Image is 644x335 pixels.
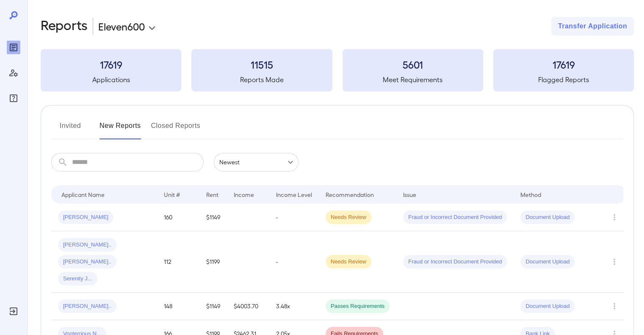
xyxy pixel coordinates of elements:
[98,19,145,33] p: Eleven600
[191,58,332,71] h3: 11515
[551,17,634,36] button: Transfer Application
[403,213,507,221] span: Fraud or Incorrect Document Provided
[234,189,254,199] div: Income
[157,231,199,293] td: 112
[493,75,634,85] h5: Flagged Reports
[199,293,227,320] td: $1149
[58,302,116,310] span: [PERSON_NAME]..
[51,119,89,139] button: Invited
[269,204,319,231] td: -
[41,17,88,36] h2: Reports
[326,258,371,266] span: Needs Review
[326,189,374,199] div: Recommendation
[343,58,483,71] h3: 5601
[227,293,269,320] td: $4003.70
[276,189,312,199] div: Income Level
[191,75,332,85] h5: Reports Made
[151,119,201,139] button: Closed Reports
[269,231,319,293] td: -
[520,302,575,310] span: Document Upload
[520,213,575,221] span: Document Upload
[58,258,116,266] span: [PERSON_NAME]..
[206,189,220,199] div: Rent
[157,204,199,231] td: 160
[269,293,319,320] td: 3.48x
[403,189,417,199] div: Issue
[520,189,541,199] div: Method
[58,275,97,283] span: Serenity J...
[403,258,507,266] span: Fraud or Incorrect Document Provided
[164,189,180,199] div: Unit #
[41,49,634,91] summary: 17619Applications11515Reports Made5601Meet Requirements17619Flagged Reports
[343,75,483,85] h5: Meet Requirements
[214,153,299,172] div: Newest
[326,213,371,221] span: Needs Review
[608,299,621,313] button: Row Actions
[61,189,105,199] div: Applicant Name
[7,66,20,80] div: Manage Users
[520,258,575,266] span: Document Upload
[326,302,390,310] span: Passes Requirements
[41,58,181,71] h3: 17619
[100,119,141,139] button: New Reports
[493,58,634,71] h3: 17619
[58,241,116,249] span: [PERSON_NAME]..
[157,293,199,320] td: 148
[7,91,20,105] div: FAQ
[7,41,20,54] div: Reports
[7,305,20,318] div: Log Out
[199,204,227,231] td: $1149
[41,75,181,85] h5: Applications
[608,210,621,224] button: Row Actions
[58,213,113,221] span: [PERSON_NAME]
[608,255,621,269] button: Row Actions
[199,231,227,293] td: $1199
